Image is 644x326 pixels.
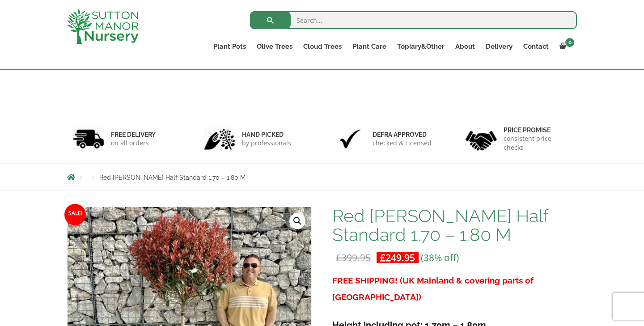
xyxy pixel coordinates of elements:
[242,131,291,139] h6: hand picked
[332,207,577,244] h1: Red [PERSON_NAME] Half Standard 1.70 – 1.80 M
[332,272,577,305] h3: FREE SHIPPING! (UK Mainland & covering parts of [GEOGRAPHIC_DATA])
[204,127,235,150] img: 2.jpg
[466,125,497,152] img: 4.jpg
[208,40,251,53] a: Plant Pots
[67,9,139,44] img: logo
[421,251,459,264] span: (38% off)
[111,139,156,148] p: on all orders
[373,139,432,148] p: checked & Licensed
[518,40,554,53] a: Contact
[298,40,347,53] a: Cloud Trees
[504,134,572,152] p: consistent price checks
[250,11,577,29] input: Search...
[336,251,341,264] span: £
[565,38,574,47] span: 0
[380,251,415,264] bdi: 249.95
[504,126,572,134] h6: Price promise
[67,174,577,181] nav: Breadcrumbs
[64,204,86,225] span: Sale!
[335,127,366,150] img: 3.jpg
[242,139,291,148] p: by professionals
[380,251,386,264] span: £
[289,213,305,229] a: View full-screen image gallery
[336,251,371,264] bdi: 399.95
[73,127,104,150] img: 1.jpg
[373,131,432,139] h6: Defra approved
[99,174,246,181] span: Red [PERSON_NAME] Half Standard 1.70 – 1.80 M
[480,40,518,53] a: Delivery
[347,40,392,53] a: Plant Care
[392,40,450,53] a: Topiary&Other
[554,40,577,53] a: 0
[251,40,298,53] a: Olive Trees
[111,131,156,139] h6: FREE DELIVERY
[450,40,480,53] a: About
